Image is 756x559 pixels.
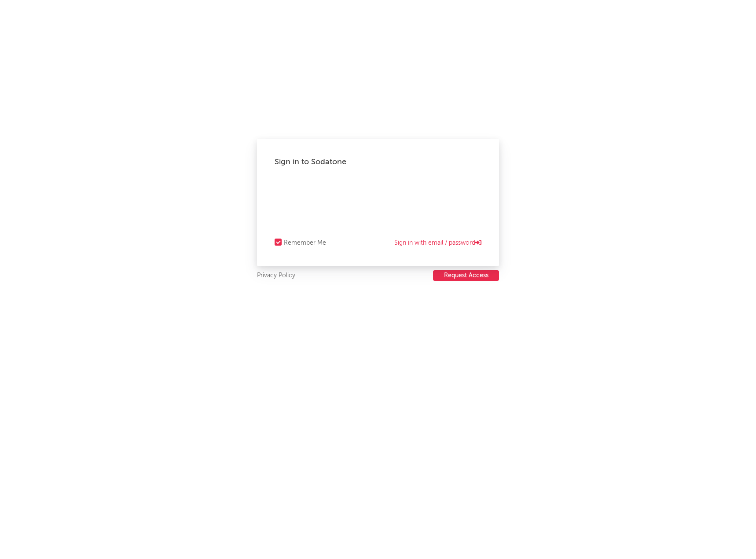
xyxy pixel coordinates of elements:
[433,270,499,281] button: Request Access
[257,270,295,281] a: Privacy Policy
[284,238,326,248] div: Remember Me
[433,270,499,281] a: Request Access
[275,157,481,167] div: Sign in to Sodatone
[394,238,481,248] a: Sign in with email / password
